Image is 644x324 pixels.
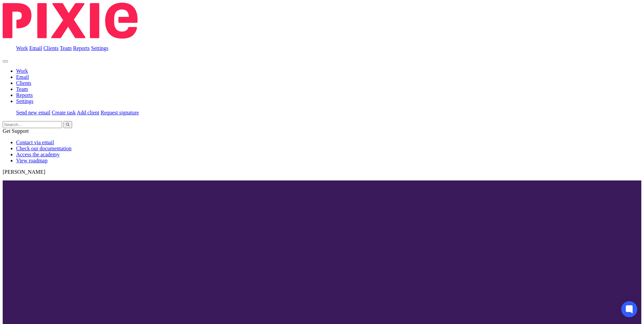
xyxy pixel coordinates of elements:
[73,45,90,51] a: Reports
[43,45,58,51] a: Clients
[3,169,641,175] p: [PERSON_NAME]
[16,45,28,51] a: Work
[16,68,28,74] a: Work
[16,140,54,145] a: Contact via email
[16,74,29,80] a: Email
[3,3,138,39] img: Pixie
[16,86,28,92] a: Team
[63,121,72,128] button: Search
[16,110,50,115] a: Send new email
[29,45,42,51] a: Email
[3,128,29,134] span: Get Support
[16,152,60,157] a: Access the academy
[77,110,99,115] a: Add client
[3,121,62,128] input: Search
[16,146,71,151] a: Check our documentation
[16,158,48,163] a: View roadmap
[52,110,76,115] a: Create task
[16,92,33,98] a: Reports
[91,45,109,51] a: Settings
[16,80,31,86] a: Clients
[60,45,71,51] a: Team
[16,98,34,104] a: Settings
[101,110,139,115] a: Request signature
